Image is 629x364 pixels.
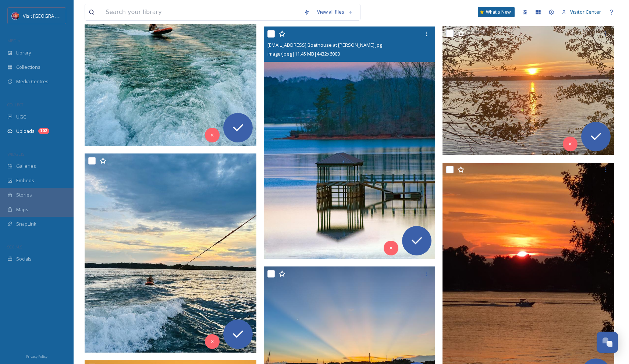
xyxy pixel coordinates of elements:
[16,113,26,120] span: UGC
[26,354,47,359] span: Privacy Policy
[7,38,20,43] span: MEDIA
[16,220,36,227] span: SnapLink
[26,351,47,360] a: Privacy Policy
[23,12,116,19] span: Visit [GEOGRAPHIC_DATA][PERSON_NAME]
[102,4,300,20] input: Search your library
[7,244,22,250] span: SOCIALS
[597,332,618,353] button: Open Chat
[16,255,32,262] span: Socials
[12,12,19,20] img: Logo%20Image.png
[267,42,382,48] span: [EMAIL_ADDRESS] Boathouse at [PERSON_NAME].jpg
[16,78,49,85] span: Media Centres
[16,64,40,71] span: Collections
[7,102,23,107] span: COLLECT
[16,177,34,184] span: Embeds
[16,191,32,198] span: Stories
[38,128,49,134] div: 102
[16,206,28,213] span: Maps
[267,50,340,57] span: image/jpeg | 11.45 MB | 4432 x 6000
[85,153,256,352] img: ext_1754588878.4409_Jennlscott.coaching@gmail.com-IMG_7567.jpeg
[570,8,601,15] span: Visitor Center
[313,5,356,19] a: View all files
[478,7,515,17] a: What's New
[16,49,31,56] span: Library
[16,128,35,135] span: Uploads
[443,26,614,155] img: ext_1754443588.636795_jillorn2001@gmail.com-IMG_0535.jpeg
[264,26,436,259] img: ext_1754407565.467533_ajourneyinimages@outlook.com-Lake Boathouse at Dawn.jpg
[558,5,605,19] a: Visitor Center
[16,163,36,170] span: Galleries
[7,151,24,157] span: WIDGETS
